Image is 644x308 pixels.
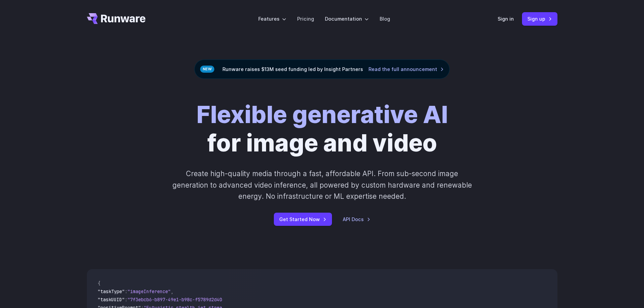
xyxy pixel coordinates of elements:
[498,15,514,23] a: Sign in
[87,13,146,24] a: Go to /
[196,100,448,129] strong: Flexible generative AI
[125,297,127,303] span: :
[127,297,230,303] span: "7f3ebcb6-b897-49e1-b98c-f5789d2d40d7"
[98,280,100,286] span: {
[196,100,448,157] h1: for image and video
[343,215,371,223] a: API Docs
[380,15,390,23] a: Blog
[368,65,444,73] a: Read the full announcement
[194,60,450,79] div: Runware raises $13M seed funding led by Insight Partners
[274,213,332,226] a: Get Started Now
[171,288,173,294] span: ,
[258,15,286,23] label: Features
[127,288,171,294] span: "imageInference"
[522,12,557,25] a: Sign up
[171,168,473,202] p: Create high-quality media through a fast, affordable API. From sub-second image generation to adv...
[325,15,369,23] label: Documentation
[125,288,127,294] span: :
[98,288,125,294] span: "taskType"
[297,15,314,23] a: Pricing
[98,297,125,303] span: "taskUUID"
